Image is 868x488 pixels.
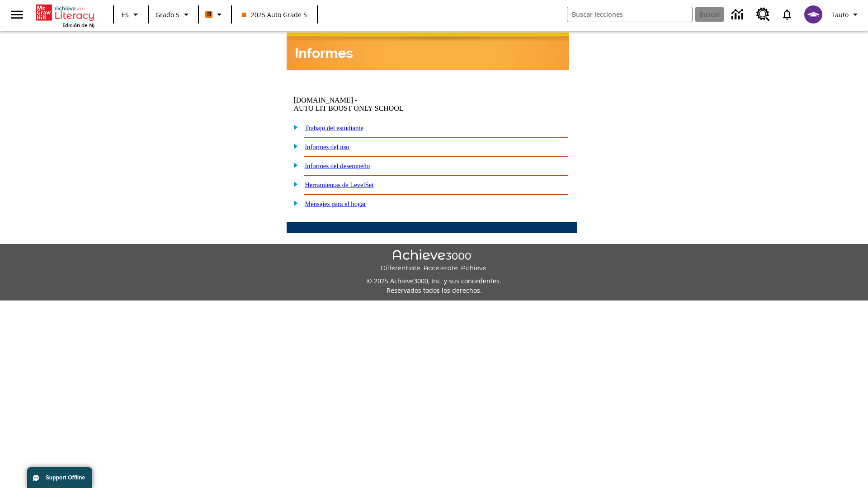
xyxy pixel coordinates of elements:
a: Informes del desempeño [305,162,370,169]
a: Informes del uso [305,143,349,150]
a: Herramientas de LevelSet [305,181,373,188]
button: Grado: Grado 5, Elige un grado [152,6,195,23]
td: [DOMAIN_NAME] - [293,96,464,113]
img: plus.gif [289,142,298,150]
span: Grado 5 [156,10,179,19]
button: Lenguaje: ES, Selecciona un idioma [117,6,146,23]
span: Edición de NJ [62,22,94,28]
a: Notificaciones [775,3,799,26]
span: Tauto [831,10,849,19]
span: B [207,9,211,20]
span: ES [122,10,129,19]
a: Centro de información [726,2,751,27]
img: plus.gif [289,180,298,188]
button: Boost El color de la clase es anaranjado. Cambiar el color de la clase. [202,6,228,23]
span: 2025 Auto Grade 5 [242,10,307,19]
span: Support Offline [46,474,85,481]
div: Portada [36,3,94,28]
button: Support Offline [27,467,92,488]
nobr: AUTO LIT BOOST ONLY SCHOOL [293,104,403,112]
button: Abrir el menú lateral [4,1,30,28]
a: Mensajes para el hogar [305,200,366,207]
img: avatar image [804,5,822,23]
img: Achieve3000 Differentiate Accelerate Achieve [380,249,488,272]
input: Buscar campo [567,7,692,22]
a: Centro de recursos, Se abrirá en una pestaña nueva. [751,2,775,27]
a: Trabajo del estudiante [305,124,363,131]
img: plus.gif [289,161,298,169]
img: plus.gif [289,199,298,207]
img: header [287,33,569,70]
button: Perfil/Configuración [828,6,864,23]
img: plus.gif [289,123,298,131]
button: Escoja un nuevo avatar [799,3,828,26]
